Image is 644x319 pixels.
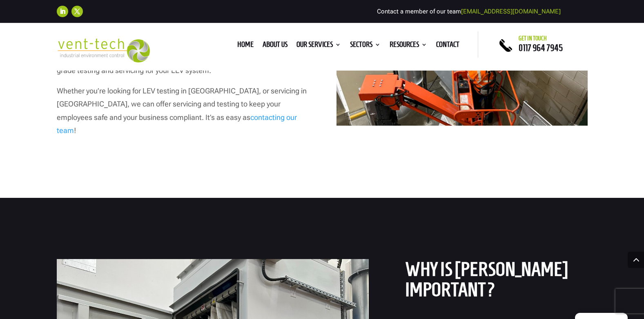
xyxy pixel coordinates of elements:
[71,6,83,17] a: Follow on X
[296,42,341,51] a: Our Services
[237,42,254,51] a: Home
[436,42,459,51] a: Contact
[461,8,561,15] a: [EMAIL_ADDRESS][DOMAIN_NAME]
[377,8,561,15] span: Contact a member of our team
[263,42,287,51] a: About us
[405,259,588,304] h2: Why is [PERSON_NAME] Important?
[519,43,563,53] a: 0117 964 7945
[57,6,68,17] a: Follow on LinkedIn
[350,42,381,51] a: Sectors
[390,42,427,51] a: Resources
[519,35,547,42] span: Get in touch
[74,126,76,135] span: !
[57,40,300,75] span: At Vent-Tech we are proud to offer a nationwide service. With highly trained, expert engineers, y...
[57,86,307,122] span: Whether you’re looking for LEV testing in [GEOGRAPHIC_DATA], or servicing in [GEOGRAPHIC_DATA], w...
[57,38,150,62] img: 2023-09-27T08_35_16.549ZVENT-TECH---Clear-background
